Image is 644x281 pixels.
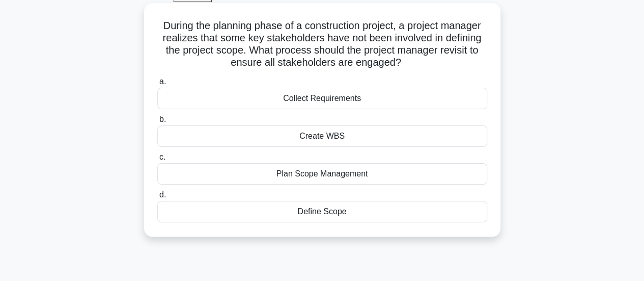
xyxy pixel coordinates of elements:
[159,115,166,123] span: b.
[157,125,487,147] div: Create WBS
[157,163,487,185] div: Plan Scope Management
[156,19,488,69] h5: During the planning phase of a construction project, a project manager realizes that some key sta...
[159,152,165,161] span: c.
[157,88,487,109] div: Collect Requirements
[159,190,166,199] span: d.
[159,77,166,86] span: a.
[157,201,487,222] div: Define Scope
